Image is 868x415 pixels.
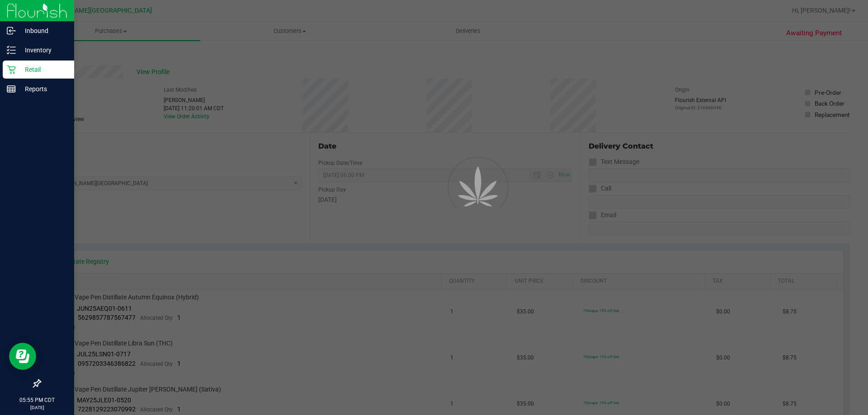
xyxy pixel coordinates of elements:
[7,65,16,74] inline-svg: Retail
[7,84,16,93] inline-svg: Reports
[7,46,16,55] inline-svg: Inventory
[16,25,70,36] p: Inbound
[16,45,70,56] p: Inventory
[4,396,70,404] p: 05:55 PM CDT
[7,26,16,35] inline-svg: Inbound
[16,84,70,94] p: Reports
[4,404,70,411] p: [DATE]
[9,343,36,370] iframe: Resource center
[16,64,70,75] p: Retail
